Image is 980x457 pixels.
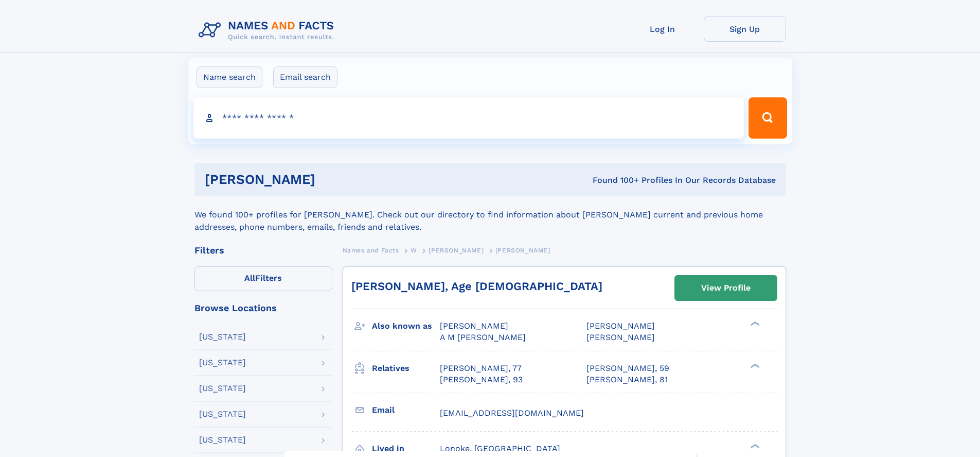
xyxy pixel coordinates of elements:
[199,359,246,367] div: [US_STATE]
[586,374,668,385] a: [PERSON_NAME], 81
[194,16,343,44] img: Logo Names and Facts
[197,66,262,88] label: Name search
[586,321,655,331] span: [PERSON_NAME]
[343,244,399,257] a: Names and Facts
[675,276,777,300] a: View Profile
[748,362,760,369] div: ❯
[704,16,786,42] a: Sign Up
[440,374,523,385] a: [PERSON_NAME], 93
[372,401,440,419] h3: Email
[372,317,440,335] h3: Also known as
[440,363,522,374] a: [PERSON_NAME], 77
[372,360,440,377] h3: Relatives
[440,321,508,331] span: [PERSON_NAME]
[194,246,332,255] div: Filters
[411,244,417,257] a: W
[199,436,246,444] div: [US_STATE]
[440,332,526,342] span: A M [PERSON_NAME]
[273,66,337,88] label: Email search
[194,303,332,313] div: Browse Locations
[351,280,602,293] a: [PERSON_NAME], Age [DEMOGRAPHIC_DATA]
[429,247,484,254] span: [PERSON_NAME]
[411,247,417,254] span: W
[199,384,246,393] div: [US_STATE]
[454,175,776,186] div: Found 100+ Profiles In Our Records Database
[429,244,484,257] a: [PERSON_NAME]
[586,332,655,342] span: [PERSON_NAME]
[495,247,550,254] span: [PERSON_NAME]
[199,410,246,418] div: [US_STATE]
[440,444,560,453] span: Lonoke, [GEOGRAPHIC_DATA]
[440,408,584,418] span: [EMAIL_ADDRESS][DOMAIN_NAME]
[194,196,786,233] div: We found 100+ profiles for [PERSON_NAME]. Check out our directory to find information about [PERS...
[244,273,255,283] span: All
[586,363,669,374] a: [PERSON_NAME], 59
[199,333,246,341] div: [US_STATE]
[193,97,744,139] input: search input
[701,276,751,300] div: View Profile
[748,443,760,449] div: ❯
[748,320,760,327] div: ❯
[194,266,332,291] label: Filters
[205,173,454,186] h1: [PERSON_NAME]
[749,97,787,139] button: Search Button
[621,16,704,42] a: Log In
